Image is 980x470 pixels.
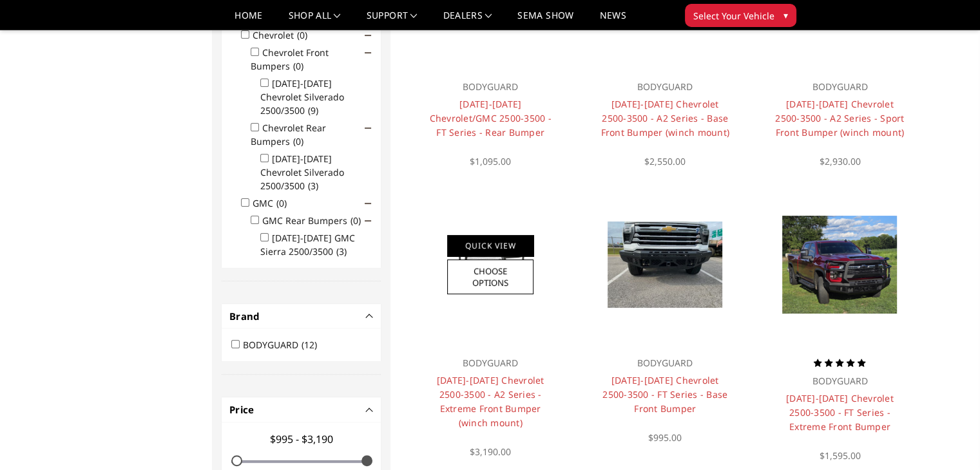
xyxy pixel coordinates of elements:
[365,200,371,207] span: Click to show/hide children
[470,446,511,458] span: $3,190.00
[365,32,371,39] span: Click to show/hide children
[308,104,318,117] span: (9)
[251,46,329,72] label: Chevrolet Front Bumpers
[229,402,373,417] h4: Price
[470,155,511,167] span: $1,095.00
[297,29,307,41] span: (0)
[365,50,371,56] span: Click to show/hide children
[447,259,533,294] a: Choose Options
[425,79,555,95] p: BODYGUARD
[775,98,904,138] a: [DATE]-[DATE] Chevrolet 2500-3500 - A2 Series - Sport Front Bumper (winch mount)
[336,245,347,258] span: (3)
[365,218,371,224] span: Click to show/hide children
[429,98,551,138] a: [DATE]-[DATE] Chevrolet/GMC 2500-3500 - FT Series - Rear Bumper
[293,135,303,147] span: (0)
[693,9,774,23] span: Select Your Vehicle
[517,11,573,30] a: SEMA Show
[293,60,303,72] span: (0)
[262,214,369,227] label: GMC Rear Bumpers
[600,98,729,138] a: [DATE]-[DATE] Chevrolet 2500-3500 - A2 Series - Base Front Bumper (winch mount)
[685,4,796,27] button: Select Your Vehicle
[367,313,373,319] button: -
[308,180,318,192] span: (3)
[599,11,626,30] a: News
[229,309,373,324] h4: Brand
[602,374,727,415] a: [DATE]-[DATE] Chevrolet 2500-3500 - FT Series - Base Front Bumper
[260,232,355,258] label: [DATE]-[DATE] GMC Sierra 2500/3500
[783,8,788,22] span: ▾
[443,11,492,30] a: Dealers
[253,29,315,41] label: Chevrolet
[351,214,361,227] span: (0)
[447,235,533,256] a: Quick View
[253,197,294,209] label: GMC
[819,449,860,462] span: $1,595.00
[786,392,894,433] a: [DATE]-[DATE] Chevrolet 2500-3500 - FT Series - Extreme Front Bumper
[648,431,682,444] span: $995.00
[289,11,341,30] a: shop all
[260,77,344,117] label: [DATE]-[DATE] Chevrolet Silverado 2500/3500
[251,122,326,147] label: Chevrolet Rear Bumpers
[260,153,344,192] label: [DATE]-[DATE] Chevrolet Silverado 2500/3500
[775,373,905,389] p: BODYGUARD
[819,155,860,167] span: $2,930.00
[243,339,325,351] label: BODYGUARD
[775,79,905,95] p: BODYGUARD
[425,355,555,371] p: BODYGUARD
[916,408,980,470] iframe: Chat Widget
[235,11,262,30] a: Home
[600,79,730,95] p: BODYGUARD
[302,339,317,351] span: (12)
[365,125,371,131] span: Click to show/hide children
[600,355,730,371] p: BODYGUARD
[644,155,686,167] span: $2,550.00
[367,406,373,413] button: -
[276,197,287,209] span: (0)
[367,11,418,30] a: Support
[437,374,544,429] a: [DATE]-[DATE] Chevrolet 2500-3500 - A2 Series - Extreme Front Bumper (winch mount)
